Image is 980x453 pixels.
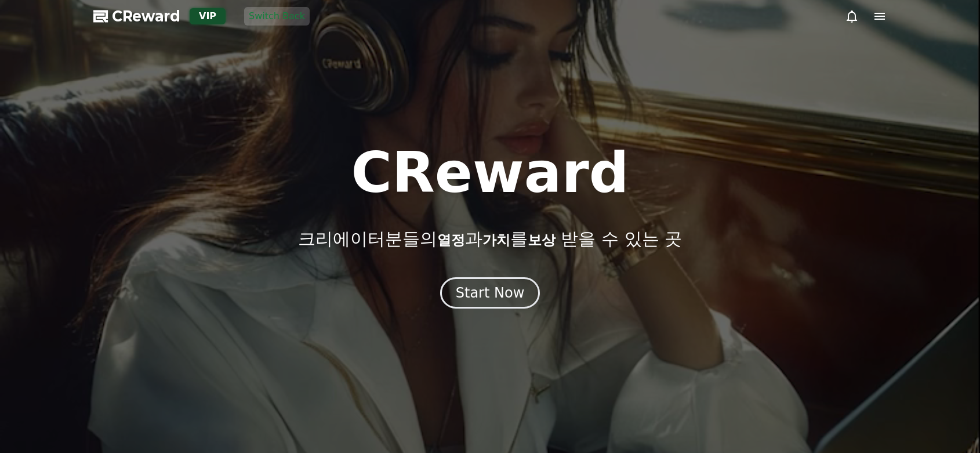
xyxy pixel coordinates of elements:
[437,232,465,248] span: 열정
[456,284,525,302] div: Start Now
[482,232,510,248] span: 가치
[112,7,180,26] span: CReward
[440,289,540,300] a: Start Now
[440,277,540,309] button: Start Now
[190,8,226,24] div: VIP
[298,229,682,249] p: 크리에이터분들의 과 를 받을 수 있는 곳
[244,7,310,26] button: Switch Back
[93,7,180,26] a: CReward
[528,232,556,248] span: 보상
[351,145,629,201] h1: CReward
